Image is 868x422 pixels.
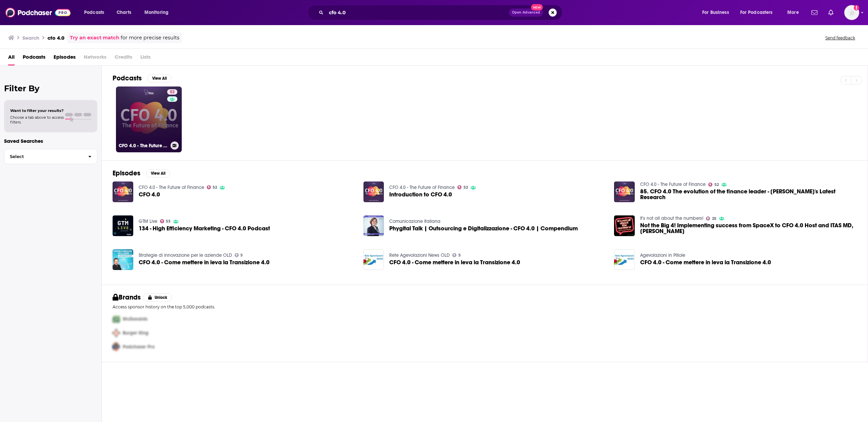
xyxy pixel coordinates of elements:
[139,252,232,258] a: Strategie di innovazione per le aziende OLD
[110,326,123,340] img: Second Pro Logo
[139,192,160,197] span: CFO 4.0
[207,185,217,189] a: 52
[147,74,172,82] button: View All
[5,6,71,19] a: Podchaser - Follow, Share and Rate Podcasts
[826,7,836,18] a: Show notifications dropdown
[640,189,857,200] span: 85. CFO 4.0 The evolution of the finance leader - [PERSON_NAME]'s Latest Research
[139,218,157,224] a: GTM Live
[457,185,468,189] a: 52
[697,7,737,18] button: open menu
[113,249,133,270] img: CFO 4.0 - Come mettere in leva la Transizione 4.0
[123,316,147,322] span: McDonalds
[240,254,243,257] span: 5
[146,169,170,177] button: View All
[144,8,169,17] span: Monitoring
[110,312,123,326] img: First Pro Logo
[113,181,133,202] img: CFO 4.0
[22,35,39,41] h3: Search
[458,254,461,257] span: 5
[706,216,716,220] a: 25
[787,8,799,17] span: More
[389,185,455,190] a: CFO 4.0 - The Future of Finance
[123,344,155,350] span: Podchaser Pro
[640,181,706,187] a: CFO 4.0 - The Future of Finance
[740,8,773,17] span: For Podcasters
[512,11,540,14] span: Open Advanced
[84,52,106,65] span: Networks
[614,181,635,202] img: 85. CFO 4.0 The evolution of the finance leader - Sage's Latest Research
[213,186,217,189] span: 52
[4,154,83,159] span: Select
[712,217,716,220] span: 25
[389,192,452,197] a: Introduction to CFO 4.0
[123,330,149,336] span: Burger King
[389,260,520,265] a: CFO 4.0 - Come mettere in leva la Transizione 4.0
[714,183,719,186] span: 52
[140,7,177,18] button: open menu
[8,52,15,65] a: All
[614,249,635,270] img: CFO 4.0 - Come mettere in leva la Transizione 4.0
[640,260,771,265] a: CFO 4.0 - Come mettere in leva la Transizione 4.0
[809,7,820,18] a: Show notifications dropdown
[736,7,783,18] button: open menu
[112,7,135,18] a: Charts
[363,249,384,270] img: CFO 4.0 - Come mettere in leva la Transizione 4.0
[640,189,857,200] a: 85. CFO 4.0 The evolution of the finance leader - Sage's Latest Research
[79,7,113,18] button: open menu
[139,260,270,265] a: CFO 4.0 - Come mettere in leva la Transizione 4.0
[389,226,578,231] a: Phygital Talk | Outsourcing e Digitalizzazione - CFO 4.0 | Compendium
[363,215,384,236] img: Phygital Talk | Outsourcing e Digitalizzazione - CFO 4.0 | Compendium
[113,304,857,309] p: Access sponsor history on the top 5,000 podcasts.
[119,143,168,149] h3: CFO 4.0 - The Future of Finance
[166,220,171,223] span: 53
[167,89,177,95] a: 52
[326,7,509,18] input: Search podcasts, credits, & more...
[844,5,859,20] button: Show profile menu
[389,252,450,258] a: Rete Agevolazioni News OLD
[116,87,182,152] a: 52CFO 4.0 - The Future of Finance
[70,34,119,42] a: Try an exact match
[363,181,384,202] img: Introduction to CFO 4.0
[235,253,243,257] a: 5
[143,293,172,302] button: Unlock
[140,52,151,65] span: Lists
[113,74,142,82] h2: Podcasts
[139,226,270,231] span: 134 - High Efficiency Marketing - CFO 4.0 Podcast
[113,215,133,236] img: 134 - High Efficiency Marketing - CFO 4.0 Podcast
[844,5,859,20] span: Logged in as systemsteam
[113,169,170,177] a: EpisodesView All
[823,35,857,41] button: Send feedback
[640,223,857,234] a: Not the Big 4! Implementing success from SpaceX to CFO 4.0 Host and ITAS MD, Hannah Munro
[452,253,461,257] a: 5
[121,34,179,42] span: for more precise results
[640,215,703,221] a: It's not all about the numbers!
[23,52,45,65] span: Podcasts
[463,186,468,189] span: 52
[614,215,635,236] img: Not the Big 4! Implementing success from SpaceX to CFO 4.0 Host and ITAS MD, Hannah Munro
[640,252,685,258] a: Agevolazioni in Pillole
[113,169,140,177] h2: Episodes
[54,52,76,65] a: Episodes
[314,5,569,20] div: Search podcasts, credits, & more...
[4,83,97,93] h2: Filter By
[702,8,729,17] span: For Business
[113,293,141,302] h2: Brands
[10,115,64,124] span: Choose a tab above to access filters.
[389,218,440,224] a: Comunicazione Italiana
[115,52,132,65] span: Credits
[783,7,807,18] button: open menu
[113,74,172,82] a: PodcastsView All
